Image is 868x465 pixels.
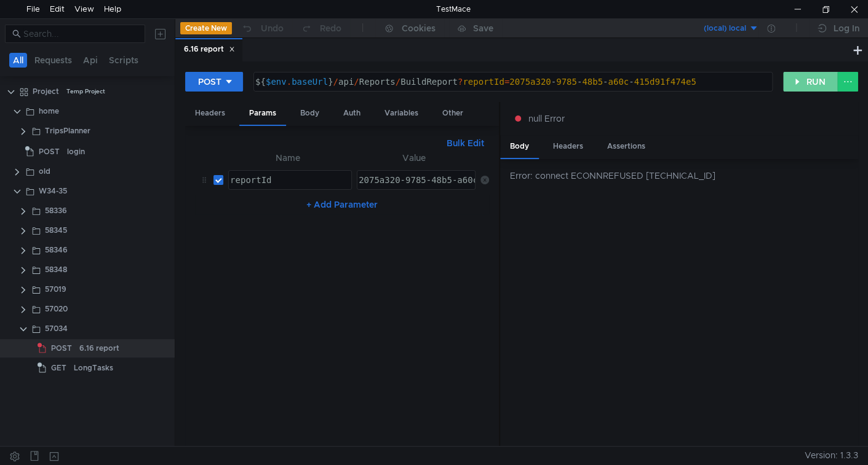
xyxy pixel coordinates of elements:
[39,102,59,120] div: home
[51,359,66,377] span: GET
[45,201,67,220] div: 58336
[834,21,859,36] div: Log In
[33,82,59,101] div: Project
[45,280,66,299] div: 57019
[261,21,284,36] div: Undo
[673,18,759,38] button: (local) local
[528,112,565,125] span: null Error
[45,260,67,279] div: 58348
[180,22,232,34] button: Create New
[45,122,90,140] div: TripsPlanner
[320,21,341,36] div: Redo
[352,150,476,165] th: Value
[292,19,350,37] button: Redo
[375,102,428,125] div: Variables
[597,135,655,158] div: Assertions
[442,136,489,150] button: Bulk Edit
[105,53,142,68] button: Scripts
[223,150,352,165] th: Name
[184,43,235,56] div: 6.16 report
[67,143,85,161] div: login
[290,102,329,125] div: Body
[45,300,68,318] div: 57020
[239,102,286,126] div: Params
[74,359,113,377] div: LongTasks
[473,24,493,33] div: Save
[23,27,138,41] input: Search...
[333,102,370,125] div: Auth
[704,23,746,34] div: (local) local
[543,135,593,158] div: Headers
[402,21,436,36] div: Cookies
[79,339,119,358] div: 6.16 report
[39,143,60,161] span: POST
[45,221,67,240] div: 58345
[500,135,539,159] div: Body
[185,102,235,125] div: Headers
[79,53,102,68] button: Api
[301,197,383,212] button: + Add Parameter
[31,53,76,68] button: Requests
[45,319,68,338] div: 57034
[232,19,292,37] button: Undo
[432,102,473,125] div: Other
[51,339,72,358] span: POST
[510,169,858,182] div: Error: connect ECONNREFUSED [TECHNICAL_ID]
[66,82,105,101] div: Temp Project
[39,182,67,200] div: W34-35
[185,72,243,92] button: POST
[45,241,68,259] div: 58346
[783,72,838,92] button: RUN
[805,447,858,464] span: Version: 1.3.3
[9,53,27,68] button: All
[198,75,221,88] div: POST
[39,162,50,181] div: old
